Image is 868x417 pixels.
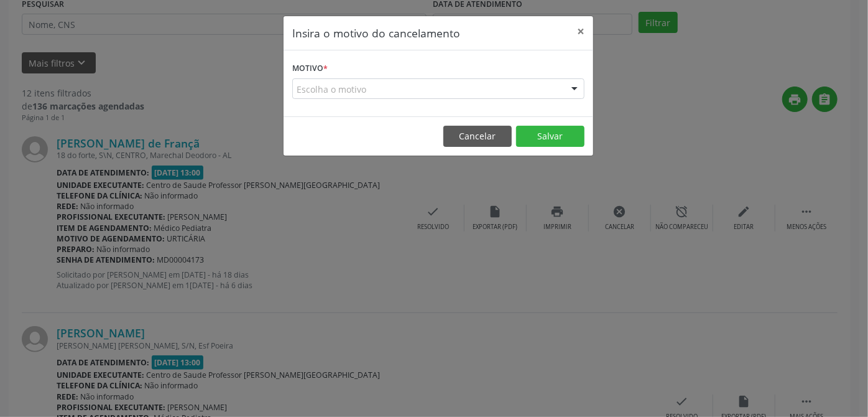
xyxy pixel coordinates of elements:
button: Cancelar [443,126,512,147]
button: Salvar [516,126,584,147]
button: Close [568,16,593,47]
h5: Insira o motivo do cancelamento [292,25,460,41]
span: Escolha o motivo [297,83,366,96]
label: Motivo [292,59,328,78]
